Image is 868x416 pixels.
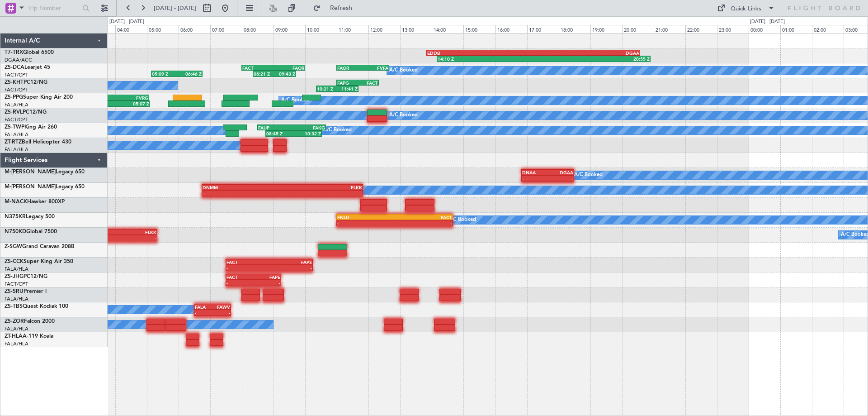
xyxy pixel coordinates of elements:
div: FVRG [116,95,148,100]
div: 05:07 Z [118,101,149,106]
div: - [283,191,362,196]
a: FALA/HLA [5,101,28,108]
div: FNLU [337,215,395,220]
button: Refresh [309,1,363,15]
span: N375KR [5,214,26,220]
a: DGAA/ACC [5,57,32,63]
div: 08:00 [242,25,274,33]
div: FACT [358,80,378,86]
a: ZS-CCKSuper King Air 350 [5,259,73,264]
div: 10:00 [305,25,337,33]
div: A/C Booked [448,213,476,227]
div: 06:00 [179,25,210,33]
a: ZS-DCALearjet 45 [5,65,50,70]
div: FAPE [254,274,281,280]
div: - [522,176,548,181]
a: FACT/CPT [5,281,28,287]
div: FLKK [283,185,362,190]
span: ZT-RTZ [5,139,22,145]
div: FALA [195,304,212,310]
a: ZS-KHTPC12/NG [5,80,47,85]
div: FACT [395,215,452,220]
div: 06:46 Z [177,71,202,77]
a: N375KRLegacy 500 [5,214,55,220]
a: FALA/HLA [5,296,28,302]
a: N750KDGlobal 7500 [5,229,57,234]
div: 01:00 [780,25,812,33]
div: 23:00 [717,25,749,33]
span: ZS-KHT [5,80,24,85]
div: 10:21 Z [317,86,337,91]
div: DGAA [548,170,574,175]
a: FALA/HLA [5,131,28,138]
span: ZS-TWP [5,124,24,130]
div: FAKG [292,125,325,130]
a: FACT/CPT [5,72,28,78]
a: ZS-TWPKing Air 260 [5,124,57,130]
div: - [212,310,230,316]
div: 14:00 [432,25,463,33]
div: 17:00 [527,25,559,33]
span: M-[PERSON_NAME] [5,169,56,175]
span: Refresh [322,5,360,11]
div: 20:00 [622,25,654,33]
div: 18:00 [559,25,590,33]
div: - [226,280,254,286]
a: ZT-HLAA-119 Koala [5,334,53,339]
div: 22:00 [685,25,717,33]
a: M-[PERSON_NAME]Legacy 650 [5,169,85,175]
a: M-[PERSON_NAME]Legacy 650 [5,184,85,190]
a: FACT/CPT [5,116,28,123]
a: T7-TRXGlobal 6500 [5,50,54,55]
span: N750KD [5,229,26,234]
span: ZS-TBS [5,304,23,309]
a: ZS-TBSQuest Kodiak 100 [5,304,68,309]
div: DNMM [203,185,282,190]
a: FALA/HLA [5,146,28,153]
div: 15:00 [463,25,495,33]
span: ZT-HLA [5,334,23,339]
button: Quick Links [712,1,779,15]
div: Quick Links [731,5,761,14]
a: Z-SGWGrand Caravan 208B [5,244,75,249]
div: FAWV [212,304,230,310]
div: A/C Booked [281,94,310,107]
div: 09:00 [274,25,305,33]
div: 11:41 Z [337,86,358,91]
div: 20:55 Z [544,56,650,62]
a: ZT-RTZBell Helicopter 430 [5,139,71,145]
div: 14:10 Z [438,56,544,62]
div: - [195,310,212,316]
div: 21:00 [654,25,685,33]
div: 02:00 [812,25,844,33]
a: ZS-JHGPC12/NG [5,274,47,279]
div: A/C Booked [323,124,352,137]
div: FAUP [258,125,292,130]
span: ZS-SRU [5,289,24,294]
span: ZS-PPG [5,95,23,100]
div: A/C Booked [574,168,603,182]
div: 05:00 [147,25,179,33]
a: ZS-SRUPremier I [5,289,47,294]
div: 05:09 Z [152,71,177,77]
span: T7-TRX [5,50,23,55]
div: FACT [242,65,273,71]
span: ZS-ZOR [5,319,24,324]
a: FALA/HLA [5,325,28,332]
span: [DATE] - [DATE] [154,4,196,12]
div: FACT [226,259,269,265]
div: 10:32 Z [293,131,321,136]
span: Z-SGW [5,244,22,249]
span: M-[PERSON_NAME] [5,184,56,190]
div: FAPS [269,259,312,265]
input: Trip Number [28,1,80,15]
span: M-NACK [5,199,27,205]
div: FAOR [337,65,363,71]
span: ZS-JHG [5,274,24,279]
a: FALA/HLA [5,340,28,347]
div: - [395,220,452,226]
div: A/C Booked [389,64,418,77]
div: - [226,265,269,271]
a: ZS-PPGSuper King Air 200 [5,95,73,100]
a: M-NACKHawker 800XP [5,199,65,205]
